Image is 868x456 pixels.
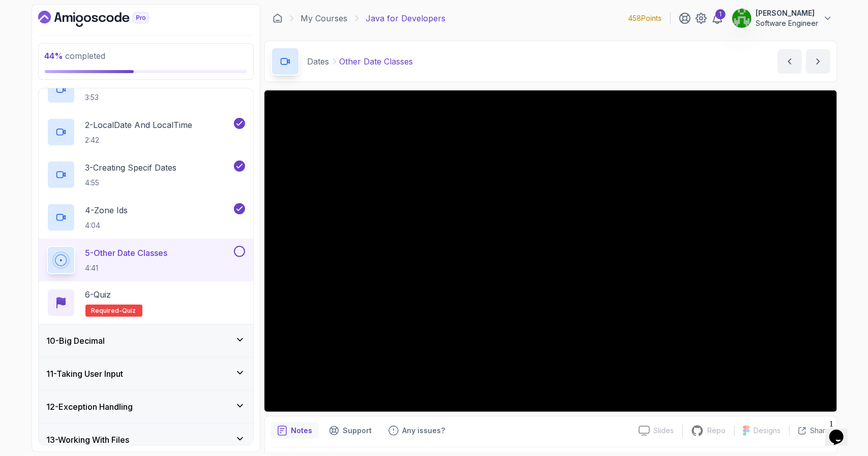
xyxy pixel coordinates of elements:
button: 2-LocalDate And LocalTime2:42 [47,118,245,146]
a: Dashboard [273,13,283,23]
button: 11-Taking User Input [39,357,253,390]
p: 458 Points [628,13,662,23]
p: Notes [291,426,313,436]
p: 4:04 [85,220,128,231]
p: [PERSON_NAME] [756,8,819,18]
button: user profile image[PERSON_NAME]Software Engineer [732,8,833,28]
button: next content [806,49,830,74]
p: 3 - Creating Specif Dates [85,161,177,174]
button: 5-Other Date Classes4:41 [47,246,245,274]
p: 2 - LocalDate And LocalTime [85,119,193,131]
a: My Courses [301,12,348,24]
button: 4-Zone Ids4:04 [47,203,245,232]
p: Repo [708,426,726,436]
h3: 10 - Big Decimal [47,335,105,347]
p: Any issues? [403,426,445,436]
a: 1 [711,12,724,24]
p: Software Engineer [756,18,819,28]
p: Java for Developers [366,12,446,24]
iframe: chat widget [825,415,858,446]
span: Required- [92,307,123,315]
iframe: 5 - Other Date Classes [264,90,837,412]
p: 4:41 [85,263,168,273]
button: 10-Big Decimal [39,324,253,357]
h3: 13 - Working With Files [47,434,130,446]
button: 13-Working With Files [39,424,253,456]
button: Share [789,426,830,436]
p: 2:42 [85,135,193,145]
p: Share [811,426,830,436]
button: notes button [271,422,319,439]
a: Dashboard [38,11,172,27]
p: 4 - Zone Ids [85,204,128,216]
h3: 12 - Exception Handling [47,401,133,413]
button: 1-LocalDateTime3:53 [47,75,245,104]
p: Designs [754,426,781,436]
span: 44 % [45,51,64,61]
div: 1 [715,9,726,19]
p: Dates [308,55,330,68]
button: 12-Exception Handling [39,390,253,423]
p: 6 - Quiz [85,288,111,301]
span: completed [45,51,106,61]
span: quiz [123,307,136,315]
p: Other Date Classes [340,55,413,68]
button: 3-Creating Specif Dates4:55 [47,160,245,189]
p: Slides [654,426,674,436]
p: 4:55 [85,178,177,188]
img: user profile image [732,9,752,28]
button: 6-QuizRequired-quiz [47,288,245,317]
button: Feedback button [382,422,452,439]
p: Support [343,426,372,436]
h3: 11 - Taking User Input [47,368,124,380]
p: 3:53 [85,92,149,103]
button: Support button [323,422,378,439]
p: 5 - Other Date Classes [85,247,168,259]
button: previous content [777,49,802,74]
